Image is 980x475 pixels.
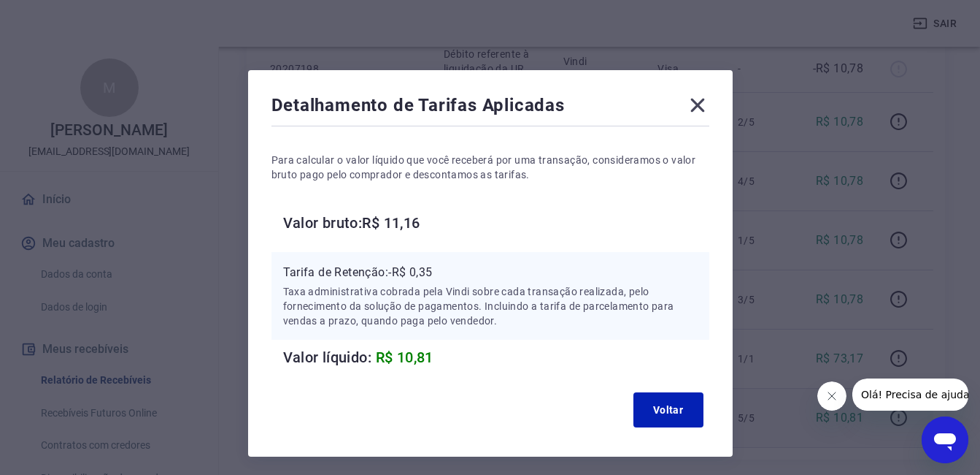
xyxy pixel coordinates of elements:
[817,381,846,411] iframe: Fechar mensagem
[283,264,698,281] p: Tarifa de Retenção: -R$ 0,35
[922,417,968,463] iframe: Botão para abrir a janela de mensagens
[376,349,433,366] span: R$ 10,81
[852,379,968,411] iframe: Mensagem da empresa
[283,211,709,235] h6: Valor bruto: R$ 11,16
[283,284,698,328] p: Taxa administrativa cobrada pela Vindi sobre cada transação realizada, pelo fornecimento da soluç...
[271,153,709,182] p: Para calcular o valor líquido que você receberá por uma transação, consideramos o valor bruto pag...
[271,94,709,123] div: Detalhamento de Tarifas Aplicadas
[633,392,703,427] button: Voltar
[283,346,709,369] h6: Valor líquido:
[9,10,123,22] span: Olá! Precisa de ajuda?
